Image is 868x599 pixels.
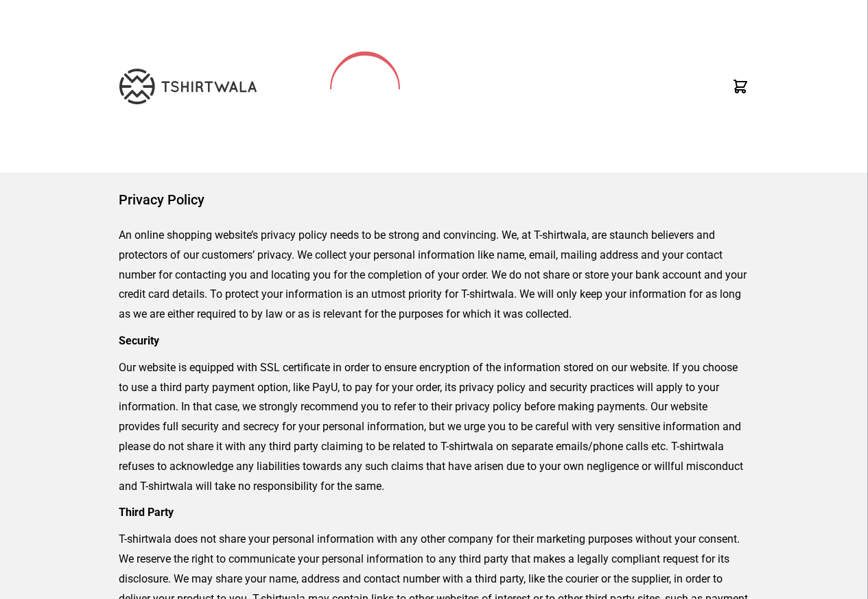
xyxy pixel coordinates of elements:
strong: Third Party [119,506,174,519]
p: Our website is equipped with SSL certificate in order to ensure encryption of the information sto... [119,358,749,497]
img: TW-LOGO-400-104.png [119,69,257,104]
strong: Security [119,334,159,347]
p: An online shopping website’s privacy policy needs to be strong and convincing. We, at T-shirtwala... [119,226,749,325]
h1: Privacy Policy [119,190,749,209]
